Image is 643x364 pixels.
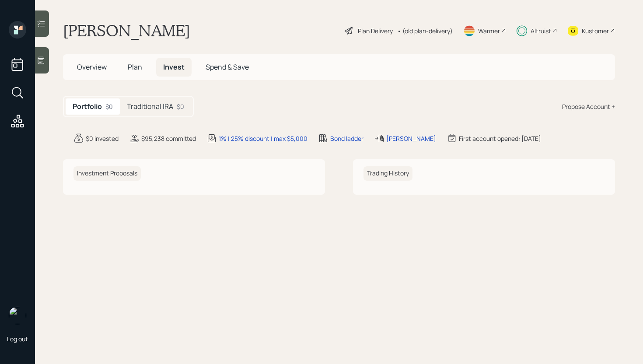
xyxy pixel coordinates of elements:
div: Log out [7,335,28,343]
div: Plan Delivery [358,26,393,35]
div: • (old plan-delivery) [397,26,453,35]
h5: Traditional IRA [127,102,173,111]
div: Altruist [531,26,551,35]
div: Warmer [478,26,500,35]
span: Plan [128,62,142,72]
div: Kustomer [582,26,609,35]
span: Overview [77,62,107,72]
div: First account opened: [DATE] [459,134,541,143]
div: $0 [177,102,184,111]
div: Propose Account + [562,102,615,111]
h6: Investment Proposals [73,166,141,181]
h5: Portfolio [73,102,102,111]
h6: Trading History [363,166,412,181]
div: 1% | 25% discount | max $5,000 [219,134,308,143]
div: $0 invested [86,134,119,143]
div: $95,238 committed [141,134,196,143]
div: Bond ladder [330,134,363,143]
div: [PERSON_NAME] [386,134,436,143]
h1: [PERSON_NAME] [63,21,190,40]
span: Spend & Save [206,62,249,72]
span: Invest [163,62,185,72]
img: james-distasi-headshot.png [9,307,26,324]
div: $0 [105,102,113,111]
